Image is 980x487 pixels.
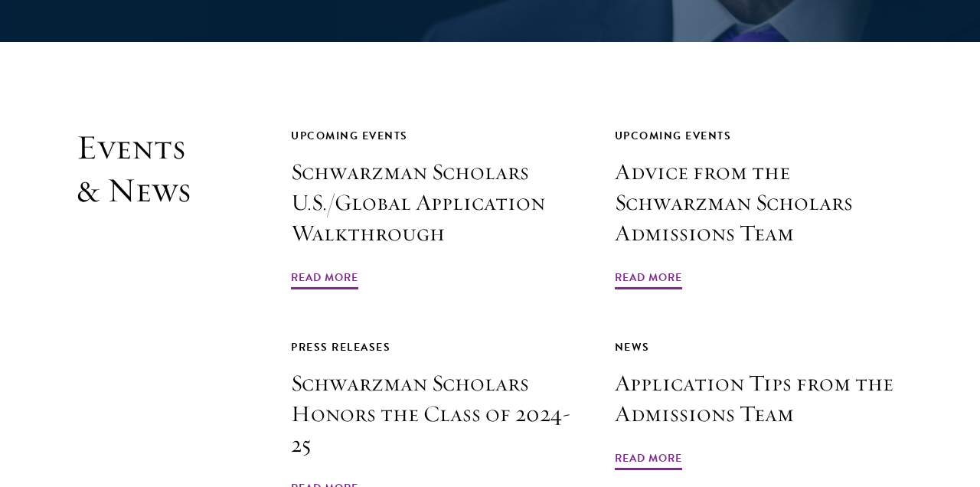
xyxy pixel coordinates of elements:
h3: Schwarzman Scholars Honors the Class of 2024-25 [291,368,580,460]
div: News [615,338,904,357]
span: Read More [291,268,358,292]
span: Read More [615,268,682,292]
a: News Application Tips from the Admissions Team Read More [615,338,904,472]
h3: Schwarzman Scholars U.S./Global Application Walkthrough [291,157,580,249]
span: Read More [615,449,682,472]
h3: Advice from the Schwarzman Scholars Admissions Team [615,157,904,249]
div: Upcoming Events [615,126,904,145]
a: Upcoming Events Schwarzman Scholars U.S./Global Application Walkthrough Read More [291,126,580,292]
div: Upcoming Events [291,126,580,145]
div: Press Releases [291,338,580,357]
h3: Application Tips from the Admissions Team [615,368,904,430]
a: Upcoming Events Advice from the Schwarzman Scholars Admissions Team Read More [615,126,904,292]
